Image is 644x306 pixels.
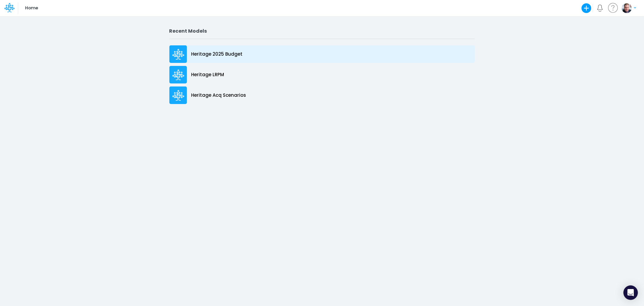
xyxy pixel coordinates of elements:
a: Notifications [597,5,604,11]
p: Heritage Acq Scenarios [191,92,246,99]
div: Open Intercom Messenger [623,285,638,300]
h2: Recent Models [169,28,475,34]
a: Heritage LRPM [169,64,475,85]
p: Heritage 2025 Budget [191,51,243,58]
a: Heritage Acq Scenarios [169,85,475,106]
p: Heritage LRPM [191,71,224,78]
a: Heritage 2025 Budget [169,44,475,64]
p: Home [25,5,38,11]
